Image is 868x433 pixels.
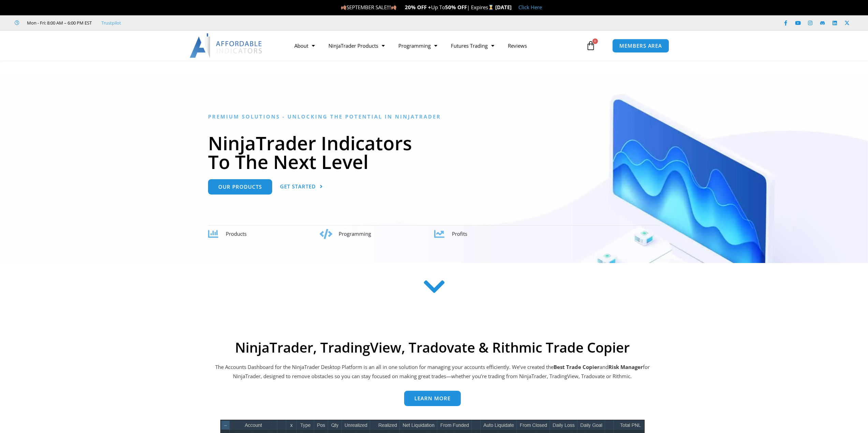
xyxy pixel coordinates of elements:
[592,38,598,44] span: 0
[280,184,316,189] span: Get Started
[608,364,643,370] strong: Risk Manager
[322,38,392,53] a: NinjaTrader Products
[392,38,444,53] a: Programming
[190,33,263,58] img: LogoAI | Affordable Indicators – NinjaTrader
[405,4,431,11] strong: 20% OFF +
[226,230,247,237] span: Products
[280,179,323,195] a: Get Started
[391,5,396,10] img: 🍂
[501,38,534,53] a: Reviews
[208,134,660,171] h1: NinjaTrader Indicators To The Next Level
[208,113,660,120] h6: Premium Solutions - Unlocking the Potential in NinjaTrader
[341,4,495,11] span: SEPTEMBER SALE!!! Up To | Expires
[288,38,584,53] nav: Menu
[445,4,467,11] strong: 50% OFF
[288,38,322,53] a: About
[452,230,467,237] span: Profits
[25,19,92,27] span: Mon - Fri: 8:00 AM – 6:00 PM EST
[404,391,461,406] a: Learn more
[554,364,600,370] b: Best Trade Copier
[619,43,662,48] span: MEMBERS AREA
[341,5,346,10] img: 🍂
[208,179,272,195] a: Our Products
[488,5,494,10] img: ⌛
[612,39,669,53] a: MEMBERS AREA
[414,396,451,401] span: Learn more
[214,362,651,382] p: The Accounts Dashboard for the NinjaTrader Desktop Platform is an all in one solution for managin...
[518,4,542,11] a: Click Here
[218,184,262,189] span: Our Products
[495,4,512,11] strong: [DATE]
[576,36,606,56] a: 0
[339,230,371,237] span: Programming
[444,38,501,53] a: Futures Trading
[214,339,651,356] h2: NinjaTrader, TradingView, Tradovate & Rithmic Trade Copier
[101,19,121,27] a: Trustpilot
